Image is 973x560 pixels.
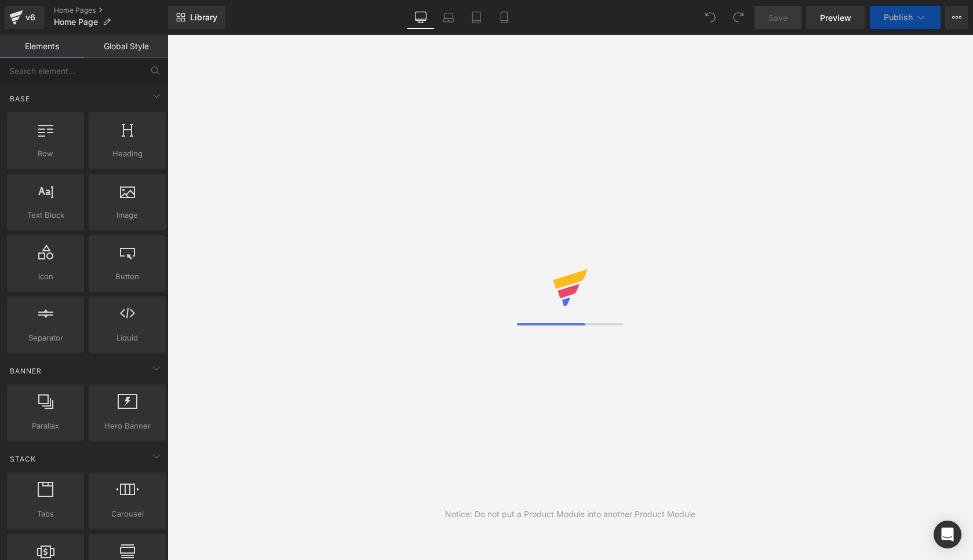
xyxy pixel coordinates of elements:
button: More [945,6,968,29]
span: Base [9,93,31,104]
span: Hero Banner [92,420,162,432]
span: Tabs [10,508,81,520]
a: Tablet [462,6,490,29]
a: Home Pages [54,6,168,15]
span: Banner [9,365,43,376]
span: Row [10,148,81,160]
a: New Library [168,6,225,29]
span: Save [768,12,788,24]
span: Text Block [10,209,81,221]
a: Preview [806,6,865,29]
button: Undo [699,6,722,29]
span: Library [190,12,217,23]
span: Parallax [10,420,81,432]
a: Global Style [84,35,168,58]
button: Publish [870,6,941,29]
span: Preview [820,12,851,24]
span: Separator [10,332,81,344]
a: v6 [5,6,45,29]
span: Carousel [92,508,162,520]
a: Desktop [407,6,435,29]
span: Icon [10,270,81,283]
span: Button [92,270,162,283]
div: v6 [23,10,38,25]
span: Liquid [92,332,162,344]
span: Publish [884,13,913,22]
span: Image [92,209,162,221]
div: Notice: Do not put a Product Module into another Product Module [445,508,695,521]
a: Mobile [490,6,518,29]
div: Open Intercom Messenger [934,521,961,548]
span: Stack [9,453,37,464]
span: Heading [92,148,162,160]
span: Home Page [54,17,98,27]
a: Laptop [435,6,462,29]
button: Redo [727,6,750,29]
